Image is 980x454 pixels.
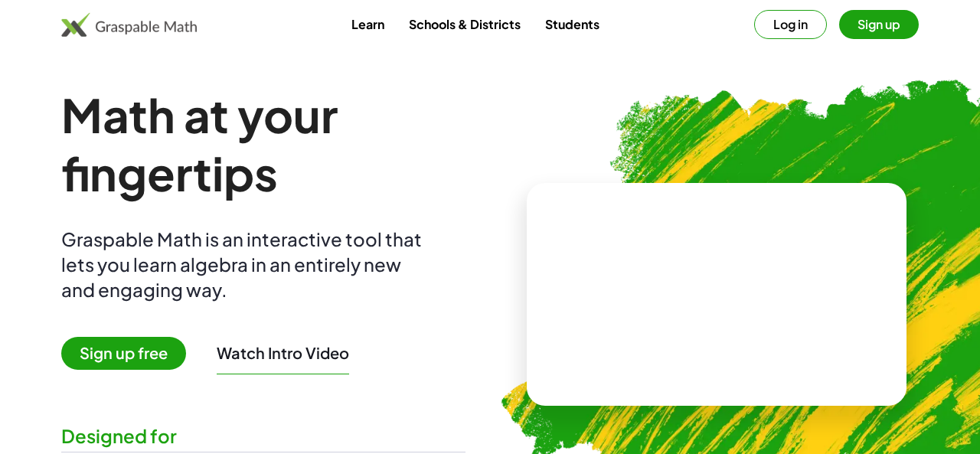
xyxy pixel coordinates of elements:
[339,10,397,38] a: Learn
[217,343,349,363] button: Watch Intro Video
[61,423,465,449] div: Designed for
[61,337,186,370] span: Sign up free
[397,10,533,38] a: Schools & Districts
[754,10,827,39] button: Log in
[839,10,919,39] button: Sign up
[61,86,465,202] h1: Math at your fingertips
[602,237,831,351] video: What is this? This is dynamic math notation. Dynamic math notation plays a central role in how Gr...
[533,10,612,38] a: Students
[61,227,429,302] div: Graspable Math is an interactive tool that lets you learn algebra in an entirely new and engaging...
